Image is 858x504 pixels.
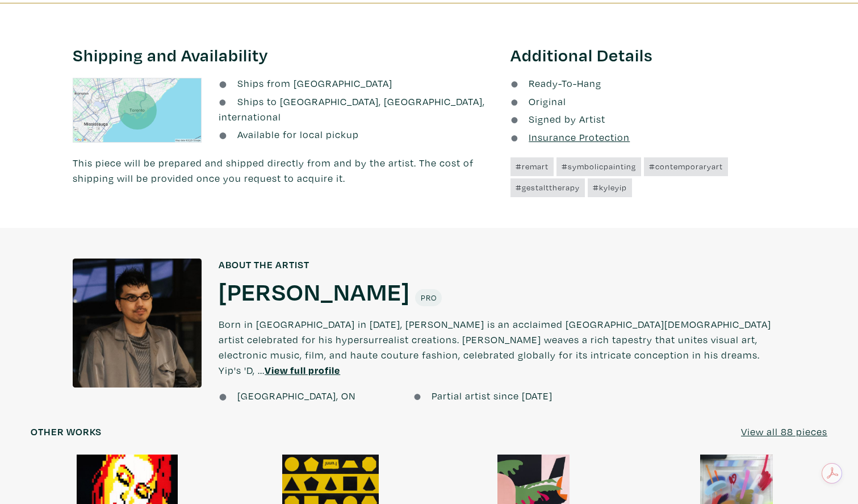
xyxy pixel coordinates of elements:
[529,131,630,144] u: Insurance Protection
[219,94,493,124] li: Ships to [GEOGRAPHIC_DATA], [GEOGRAPHIC_DATA], international
[510,111,785,127] li: Signed by Artist
[510,178,585,197] a: #gestalttherapy
[510,131,630,144] a: Insurance Protection
[73,155,493,186] p: This piece will be prepared and shipped directly from and by the artist. The cost of shipping wil...
[420,292,437,303] span: Pro
[73,44,493,66] h3: Shipping and Availability
[741,424,827,439] a: View all 88 pieces
[219,306,785,388] p: Born in [GEOGRAPHIC_DATA] in [DATE], [PERSON_NAME] is an acclaimed [GEOGRAPHIC_DATA][DEMOGRAPHIC_...
[219,276,410,306] a: [PERSON_NAME]
[265,364,340,377] a: View full profile
[588,178,632,197] a: #kyleyip
[510,44,785,66] h3: Additional Details
[219,259,785,271] h6: About the artist
[73,78,202,143] img: staticmap
[510,157,554,176] a: #remart
[556,157,641,176] a: #symbolicpainting
[510,76,785,91] li: Ready-To-Hang
[741,425,827,438] u: View all 88 pieces
[510,94,785,109] li: Original
[644,157,728,176] a: #contemporaryart
[31,426,102,438] h6: Other works
[237,389,355,402] span: [GEOGRAPHIC_DATA], ON
[219,127,493,142] li: Available for local pickup
[432,389,553,402] span: Partial artist since [DATE]
[219,76,493,91] li: Ships from [GEOGRAPHIC_DATA]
